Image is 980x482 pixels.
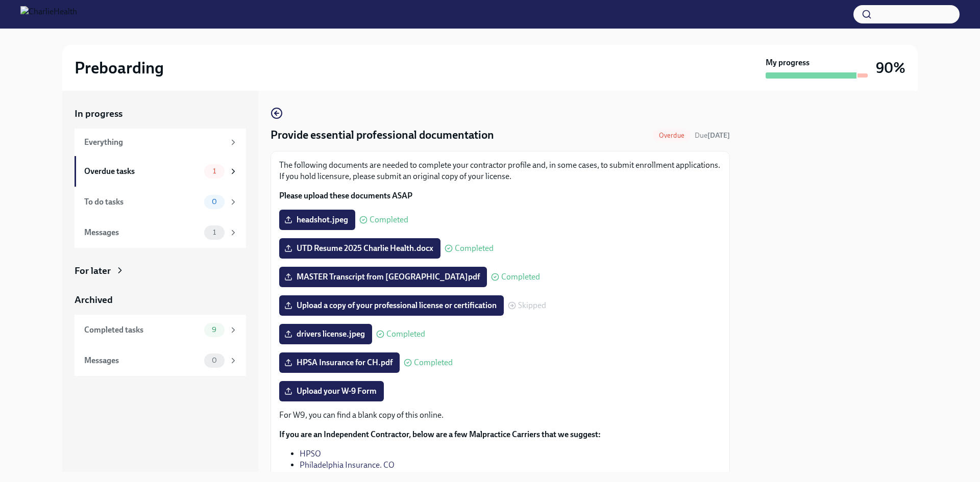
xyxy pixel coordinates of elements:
label: MASTER Transcript from [GEOGRAPHIC_DATA]pdf [279,267,487,287]
span: Completed [370,216,408,224]
a: Messages0 [75,345,246,376]
a: Overdue tasks1 [75,156,246,187]
span: HPSA Insurance for CH.pdf [286,358,393,368]
span: UTD Resume 2025 Charlie Health.docx [286,243,433,253]
a: Everything [75,129,246,156]
span: Upload a copy of your professional license or certification [286,300,497,311]
span: 9 [206,326,223,334]
span: drivers license.jpeg [286,329,365,339]
h2: Preboarding [75,58,164,78]
span: Overdue [653,132,691,139]
label: headshot.jpeg [279,210,355,230]
strong: My progress [766,57,810,68]
div: For later [75,264,111,277]
span: Upload your W-9 Form [286,386,377,396]
a: In progress [75,107,246,120]
span: Completed [455,244,494,252]
img: CharlieHealth [20,6,77,22]
div: To do tasks [84,196,200,208]
a: Completed tasks9 [75,315,246,345]
strong: Please upload these documents ASAP [279,191,412,200]
a: HPSO [300,449,321,459]
h3: 90% [876,59,905,77]
p: The following documents are needed to complete your contractor profile and, in some cases, to sub... [279,160,721,182]
p: For W9, you can find a blank copy of this online. [279,410,721,421]
label: drivers license.jpeg [279,324,372,344]
strong: If you are an Independent Contractor, below are a few Malpractice Carriers that we suggest: [279,429,601,439]
span: Completed [501,273,540,281]
span: MASTER Transcript from [GEOGRAPHIC_DATA]pdf [286,272,480,282]
span: July 6th, 2025 09:00 [695,131,730,140]
strong: [DATE] [707,131,730,140]
label: Upload your W-9 Form [279,381,384,401]
div: Overdue tasks [84,166,200,177]
a: Messages1 [75,217,246,248]
div: Messages [84,355,200,366]
div: Messages [84,227,200,238]
span: 0 [206,357,223,364]
a: For later [75,264,246,277]
label: HPSA Insurance for CH.pdf [279,352,400,373]
a: Archived [75,293,246,307]
span: Skipped [518,301,546,310]
a: Philadelphia Insurance. CO [300,460,395,470]
span: 1 [207,229,222,236]
a: To do tasks0 [75,187,246,217]
label: Upload a copy of your professional license or certification [279,295,504,316]
span: Completed [414,359,453,367]
a: NASW [300,471,322,481]
span: Due [695,131,730,140]
div: Everything [84,137,225,148]
div: Completed tasks [84,324,200,336]
span: Completed [386,330,425,338]
label: UTD Resume 2025 Charlie Health.docx [279,238,440,259]
h4: Provide essential professional documentation [271,128,494,143]
span: 0 [206,198,223,206]
span: headshot.jpeg [286,215,348,225]
span: 1 [207,167,222,175]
